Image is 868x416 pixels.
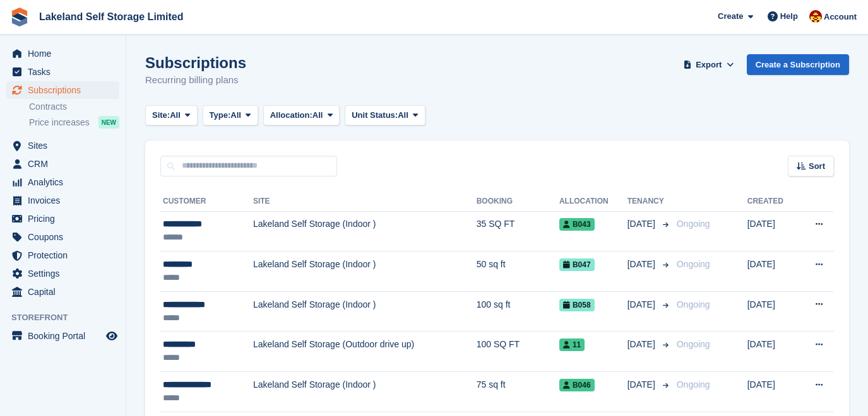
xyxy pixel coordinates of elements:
[6,192,119,209] a: menu
[11,311,126,324] span: Storefront
[345,105,425,126] button: Unit Status: All
[6,81,119,99] a: menu
[627,378,658,391] span: [DATE]
[253,211,477,251] td: Lakeland Self Storage (Indoor )
[6,327,119,345] a: menu
[6,137,119,154] a: menu
[627,192,672,212] th: Tenancy
[559,258,595,271] span: B047
[29,117,90,129] span: Price increases
[677,339,710,349] span: Ongoing
[696,59,722,71] span: Export
[203,105,258,126] button: Type: All
[28,327,104,345] span: Booking Portal
[6,265,119,282] a: menu
[145,73,246,88] p: Recurring billing plans
[677,379,710,390] span: Ongoing
[28,192,104,209] span: Invoices
[809,10,822,23] img: Diane Carney
[559,192,627,212] th: Allocation
[152,109,170,122] span: Site:
[627,217,658,231] span: [DATE]
[559,299,595,311] span: B058
[718,10,743,23] span: Create
[6,45,119,62] a: menu
[28,210,104,228] span: Pricing
[28,173,104,191] span: Analytics
[104,328,119,344] a: Preview store
[477,192,559,212] th: Booking
[477,332,559,372] td: 100 SQ FT
[477,211,559,251] td: 35 SQ FT
[253,332,477,372] td: Lakeland Self Storage (Outdoor drive up)
[627,258,658,271] span: [DATE]
[28,137,104,154] span: Sites
[747,211,797,251] td: [DATE]
[170,109,181,122] span: All
[253,251,477,292] td: Lakeland Self Storage (Indoor )
[477,291,559,332] td: 100 sq ft
[559,218,595,231] span: B043
[253,291,477,332] td: Lakeland Self Storage (Indoor )
[34,6,189,27] a: Lakeland Self Storage Limited
[28,63,104,81] span: Tasks
[627,338,658,351] span: [DATE]
[253,372,477,412] td: Lakeland Self Storage (Indoor )
[210,109,231,122] span: Type:
[145,54,246,71] h1: Subscriptions
[627,298,658,311] span: [DATE]
[747,251,797,292] td: [DATE]
[312,109,323,122] span: All
[747,372,797,412] td: [DATE]
[98,116,119,129] div: NEW
[681,54,737,75] button: Export
[263,105,340,126] button: Allocation: All
[253,192,477,212] th: Site
[780,10,798,23] span: Help
[809,160,825,173] span: Sort
[28,246,104,264] span: Protection
[28,228,104,246] span: Coupons
[352,109,398,122] span: Unit Status:
[230,109,241,122] span: All
[6,155,119,173] a: menu
[677,259,710,269] span: Ongoing
[10,8,29,26] img: stora-icon-8386f47178a22dfd0bd8f6a31ec36ba5ce8667c1dd55bd0f319d3a0aa187defe.svg
[6,246,119,264] a: menu
[29,115,119,129] a: Price increases NEW
[677,299,710,309] span: Ongoing
[747,332,797,372] td: [DATE]
[477,372,559,412] td: 75 sq ft
[747,54,849,75] a: Create a Subscription
[28,81,104,99] span: Subscriptions
[398,109,408,122] span: All
[6,210,119,228] a: menu
[28,265,104,282] span: Settings
[6,63,119,81] a: menu
[6,283,119,301] a: menu
[28,45,104,62] span: Home
[559,338,585,351] span: 11
[160,192,253,212] th: Customer
[145,105,198,126] button: Site: All
[28,155,104,173] span: CRM
[6,228,119,246] a: menu
[824,11,857,23] span: Account
[28,283,104,301] span: Capital
[270,109,312,122] span: Allocation:
[677,219,710,229] span: Ongoing
[747,291,797,332] td: [DATE]
[29,101,119,113] a: Contracts
[6,173,119,191] a: menu
[559,379,595,391] span: B046
[747,192,797,212] th: Created
[477,251,559,292] td: 50 sq ft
